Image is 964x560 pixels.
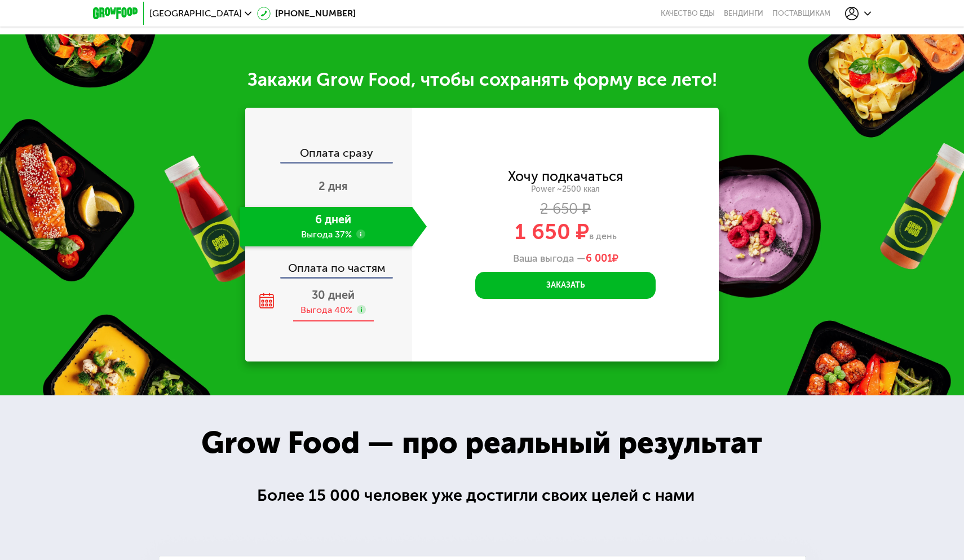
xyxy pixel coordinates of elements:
[246,251,412,277] div: Оплата по частям
[661,9,715,18] a: Качество еды
[586,253,618,265] span: ₽
[475,272,656,299] button: Заказать
[319,179,348,193] span: 2 дня
[312,288,355,302] span: 30 дней
[412,253,719,265] div: Ваша выгода —
[257,7,356,20] a: [PHONE_NUMBER]
[300,304,352,316] div: Выгода 40%
[246,147,412,162] div: Оплата сразу
[586,252,612,264] span: 6 001
[508,170,623,183] div: Хочу подкачаться
[257,483,707,508] div: Более 15 000 человек уже достигли своих целей с нами
[589,231,617,241] span: в день
[412,203,719,215] div: 2 650 ₽
[772,9,830,18] div: поставщикам
[412,184,719,195] div: Power ~2500 ккал
[149,9,242,18] span: [GEOGRAPHIC_DATA]
[178,420,785,466] div: Grow Food — про реальный результат
[724,9,763,18] a: Вендинги
[515,219,589,245] span: 1 650 ₽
